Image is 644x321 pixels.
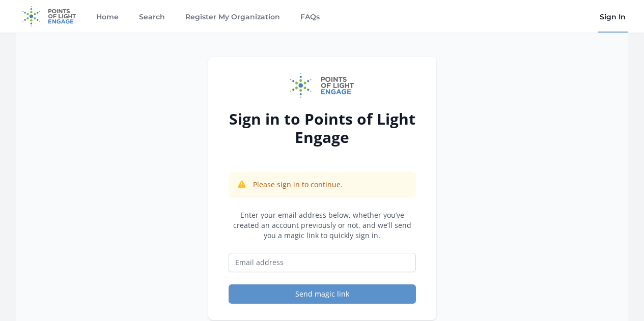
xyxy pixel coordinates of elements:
[229,284,416,304] button: Send magic link
[253,180,343,190] p: Please sign in to continue.
[229,253,416,272] input: Email address
[229,110,416,147] h2: Sign in to Points of Light Engage
[229,210,416,241] p: Enter your email address below, whether you’ve created an account previously or not, and we’ll se...
[290,73,354,98] img: Points of Light Engage logo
